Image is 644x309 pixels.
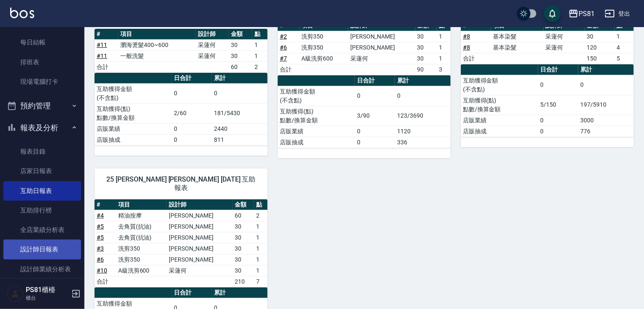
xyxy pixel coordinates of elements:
td: [PERSON_NAME] [167,243,233,254]
td: 3/90 [355,106,395,126]
p: 櫃台 [26,294,69,302]
td: 1 [254,243,268,254]
a: #11 [97,41,107,48]
a: #7 [280,55,287,62]
td: 店販抽成 [461,126,538,137]
td: 互助獲得(點) 點數/換算金額 [461,95,538,115]
td: 1120 [395,126,451,137]
td: 1 [252,39,268,50]
table: a dense table [461,64,634,137]
td: 0 [355,137,395,148]
a: #5 [97,223,104,230]
th: 日合計 [172,287,212,298]
table: a dense table [95,199,268,287]
td: 0 [172,83,212,103]
a: #8 [463,44,470,51]
td: 5/150 [538,95,578,115]
th: 項目 [116,199,167,210]
td: 合計 [95,276,116,287]
td: 基本染髮 [491,31,543,42]
td: 1 [437,42,451,53]
table: a dense table [461,20,634,64]
td: 采蓮何 [544,42,585,53]
td: [PERSON_NAME] [348,42,415,53]
td: 0 [172,123,212,134]
a: #3 [97,245,104,252]
td: 1 [252,50,268,61]
td: 店販抽成 [278,137,355,148]
a: 互助日報表 [3,181,81,201]
td: A級洗剪600 [300,53,348,64]
td: 90 [415,64,437,75]
td: 776 [578,126,634,137]
td: 去角質(抗油) [116,232,167,243]
th: 日合計 [172,73,212,84]
th: 累計 [578,64,634,75]
a: #11 [97,52,107,59]
a: #6 [280,44,287,51]
td: [PERSON_NAME] [167,232,233,243]
th: 日合計 [538,64,578,75]
a: 現場電腦打卡 [3,72,81,91]
td: 2 [252,61,268,72]
td: [PERSON_NAME] [167,210,233,221]
th: 累計 [395,75,451,86]
td: 1 [254,232,268,243]
td: 0 [538,126,578,137]
td: 0 [538,75,578,95]
td: 1 [437,53,451,64]
td: A級洗剪600 [116,265,167,276]
td: 2440 [212,123,268,134]
td: [PERSON_NAME] [167,254,233,265]
td: 210 [233,276,254,287]
button: 預約管理 [3,95,81,117]
h5: PS81櫃檯 [26,286,69,294]
td: 1 [615,31,634,42]
td: 30 [233,243,254,254]
td: 采蓮何 [167,265,233,276]
td: 合計 [278,64,300,75]
td: 洗剪350 [116,254,167,265]
td: 1 [254,254,268,265]
td: 基本染髮 [491,42,543,53]
td: 1 [254,221,268,232]
td: 0 [355,86,395,106]
td: 4 [615,42,634,53]
td: 互助獲得金額 (不含點) [95,83,172,103]
td: [PERSON_NAME] [167,221,233,232]
td: 30 [229,50,252,61]
td: 336 [395,137,451,148]
td: 30 [229,39,252,50]
td: 3 [437,64,451,75]
th: 點 [252,29,268,40]
td: 采蓮何 [196,39,228,50]
td: 30 [415,31,437,42]
td: 洗剪350 [116,243,167,254]
button: 報表及分析 [3,117,81,139]
td: 181/5430 [212,103,268,123]
td: 1 [437,31,451,42]
button: 登出 [601,6,634,22]
td: 合計 [95,61,118,72]
td: 1 [254,265,268,276]
table: a dense table [95,73,268,146]
td: 30 [233,221,254,232]
div: PS81 [579,8,595,19]
a: #8 [463,33,470,40]
table: a dense table [95,29,268,73]
td: 0 [355,126,395,137]
a: 設計師業績分析表 [3,259,81,279]
td: 60 [229,61,252,72]
th: 金額 [233,199,254,210]
td: 店販業績 [278,126,355,137]
th: # [95,29,118,40]
td: 采蓮何 [196,50,228,61]
td: 811 [212,134,268,145]
td: 0 [172,134,212,145]
td: 60 [233,210,254,221]
td: 7 [254,276,268,287]
td: 去角質(抗油) [116,221,167,232]
td: 30 [233,254,254,265]
a: #10 [97,267,107,274]
img: Logo [10,8,34,18]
